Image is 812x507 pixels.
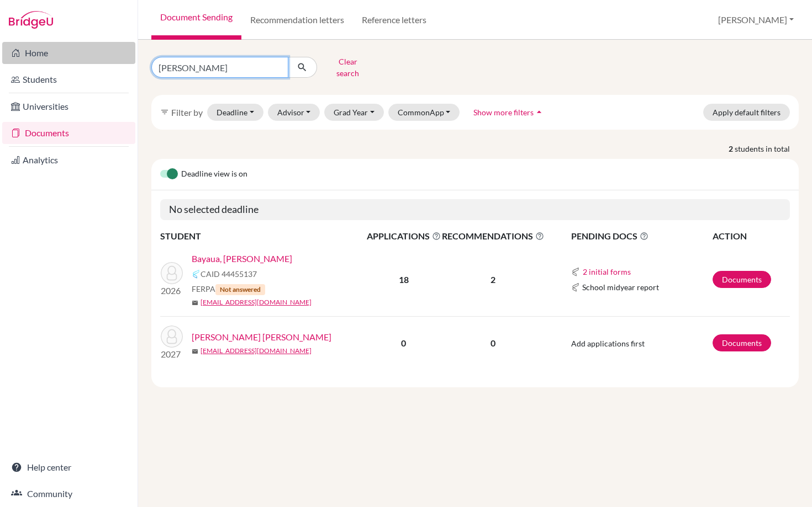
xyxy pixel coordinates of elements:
[161,262,183,284] img: Bayaua, Francis Russel
[473,108,534,117] span: Show more filters
[160,199,790,220] h5: No selected deadline
[713,334,771,351] a: Documents
[401,338,406,348] b: 0
[582,281,659,293] span: School midyear report
[464,104,554,121] button: Show more filtersarrow_drop_up
[713,271,771,288] a: Documents
[571,230,712,243] span: PENDING DOCS
[201,297,312,307] a: [EMAIL_ADDRESS][DOMAIN_NAME]
[2,68,135,90] a: Students
[192,348,198,355] span: mail
[151,57,288,78] input: Find student by name...
[192,270,201,279] img: Common App logo
[729,143,735,154] strong: 2
[442,273,544,286] p: 2
[713,9,799,30] button: [PERSON_NAME]
[712,229,790,243] th: ACTION
[317,53,378,82] button: Clear search
[367,230,441,243] span: APPLICATIONS
[192,330,331,344] a: [PERSON_NAME] [PERSON_NAME]
[171,107,203,118] span: Filter by
[192,283,265,295] span: FERPA
[161,325,183,348] img: Teran Macias, Francisco Jose
[2,95,135,118] a: Universities
[201,346,312,356] a: [EMAIL_ADDRESS][DOMAIN_NAME]
[192,300,198,306] span: mail
[582,265,631,278] button: 2 initial forms
[571,268,580,276] img: Common App logo
[571,283,580,292] img: Common App logo
[2,456,135,478] a: Help center
[9,11,53,29] img: Bridge-U
[703,104,790,121] button: Apply default filters
[160,229,366,243] th: STUDENT
[442,337,544,350] p: 0
[571,339,645,348] span: Add applications first
[2,149,135,171] a: Analytics
[735,143,799,154] span: students in total
[2,483,135,505] a: Community
[181,168,247,181] span: Deadline view is on
[215,284,265,295] span: Not answered
[388,104,460,121] button: CommonApp
[160,108,169,116] i: filter_list
[442,230,544,243] span: RECOMMENDATIONS
[2,42,135,64] a: Home
[192,252,292,265] a: Bayaua, [PERSON_NAME]
[268,104,320,121] button: Advisor
[2,122,135,144] a: Documents
[324,104,384,121] button: Grad Year
[201,268,257,280] span: CAID 44455137
[161,284,183,297] p: 2026
[207,104,263,121] button: Deadline
[399,274,409,285] b: 18
[534,106,545,118] i: arrow_drop_up
[161,348,183,361] p: 2027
